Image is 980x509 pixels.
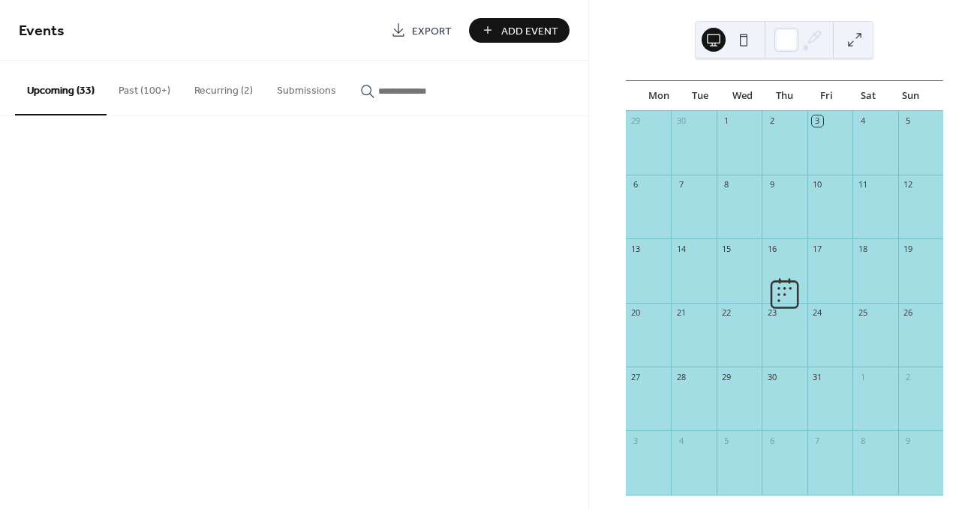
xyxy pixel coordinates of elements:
[182,61,265,114] button: Recurring (2)
[766,435,777,446] div: 6
[889,81,931,111] div: Sun
[638,81,680,111] div: Mon
[721,307,732,319] div: 22
[763,81,805,111] div: Thu
[857,179,868,190] div: 11
[380,18,463,43] a: Export
[15,61,107,115] button: Upcoming (33)
[630,115,642,127] div: 29
[812,307,823,319] div: 24
[903,243,914,254] div: 19
[766,179,777,190] div: 9
[630,307,642,319] div: 20
[680,81,722,111] div: Tue
[812,115,823,127] div: 3
[107,61,182,114] button: Past (100+)
[857,115,868,127] div: 4
[903,179,914,190] div: 12
[721,243,732,254] div: 15
[675,435,687,446] div: 4
[721,179,732,190] div: 8
[501,23,558,39] span: Add Event
[857,371,868,382] div: 1
[630,435,642,446] div: 3
[903,435,914,446] div: 9
[469,18,570,43] button: Add Event
[766,243,777,254] div: 16
[766,115,777,127] div: 2
[412,23,452,39] span: Export
[805,81,847,111] div: Fri
[675,179,687,190] div: 7
[903,307,914,319] div: 26
[857,307,868,319] div: 25
[675,371,687,382] div: 28
[812,371,823,382] div: 31
[721,115,732,127] div: 1
[721,81,763,111] div: Wed
[766,307,777,319] div: 23
[812,179,823,190] div: 10
[857,435,868,446] div: 8
[265,61,348,114] button: Submissions
[630,371,642,382] div: 27
[903,115,914,127] div: 5
[675,115,687,127] div: 30
[675,307,687,319] div: 21
[721,371,732,382] div: 29
[630,243,642,254] div: 13
[812,435,823,446] div: 7
[903,371,914,382] div: 2
[721,435,732,446] div: 5
[19,16,65,46] span: Events
[812,243,823,254] div: 17
[630,179,642,190] div: 6
[766,371,777,382] div: 30
[857,243,868,254] div: 18
[847,81,889,111] div: Sat
[675,243,687,254] div: 14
